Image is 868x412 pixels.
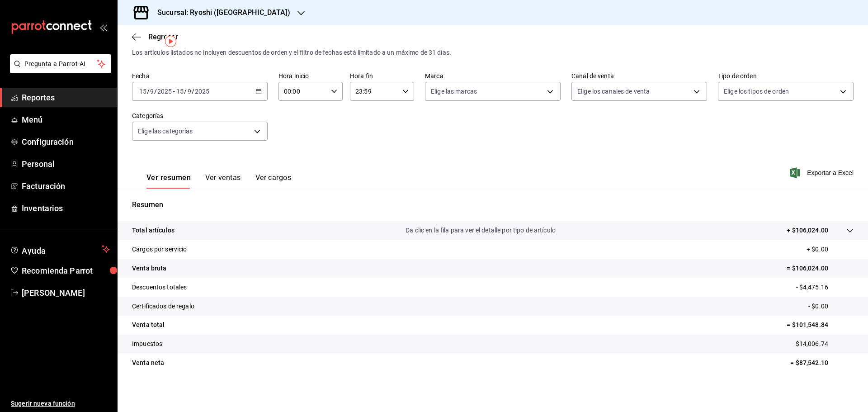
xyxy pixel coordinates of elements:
p: Venta neta [132,358,164,368]
button: Ver cargos [255,173,292,189]
span: / [184,88,187,95]
input: -- [187,88,192,95]
label: Tipo de orden [718,73,854,79]
p: = $87,542.10 [790,358,854,368]
label: Hora fin [350,73,414,79]
span: Reportes [22,91,110,104]
button: Exportar a Excel [792,167,854,178]
p: Cargos por servicio [132,245,187,254]
p: Da clic en la fila para ver el detalle por tipo de artículo [406,226,556,235]
span: Recomienda Parrot [22,265,110,277]
input: ---- [194,88,210,95]
span: Pregunta a Parrot AI [24,59,97,69]
label: Fecha [132,73,268,79]
button: Ver ventas [205,173,241,189]
p: Impuestos [132,339,162,349]
span: Personal [22,158,110,170]
button: Regresar [132,33,178,41]
span: Elige los canales de venta [577,87,650,96]
p: Venta bruta [132,264,166,273]
span: Facturación [22,180,110,192]
p: Resumen [132,199,854,210]
span: / [154,88,157,95]
a: Pregunta a Parrot AI [6,66,111,75]
p: = $106,024.00 [787,264,854,273]
p: Descuentos totales [132,283,187,292]
span: Elige los tipos de orden [724,87,789,96]
input: -- [176,88,184,95]
span: Sugerir nueva función [11,399,110,408]
input: -- [139,88,147,95]
button: open_drawer_menu [99,24,107,31]
span: Regresar [148,33,178,41]
span: / [192,88,194,95]
p: Certificados de regalo [132,302,194,311]
span: Menú [22,114,110,126]
span: / [147,88,150,95]
div: navigation tabs [146,173,291,189]
button: Ver resumen [146,173,191,189]
p: Total artículos [132,226,175,235]
button: Pregunta a Parrot AI [10,54,111,73]
p: Venta total [132,320,165,330]
div: Los artículos listados no incluyen descuentos de orden y el filtro de fechas está limitado a un m... [132,48,854,57]
label: Categorías [132,113,268,119]
input: ---- [157,88,172,95]
span: Inventarios [22,202,110,214]
label: Hora inicio [278,73,343,79]
p: + $0.00 [807,245,854,254]
label: Marca [425,73,561,79]
span: Elige las marcas [431,87,477,96]
label: Canal de venta [571,73,707,79]
input: -- [150,88,154,95]
p: = $101,548.84 [787,320,854,330]
p: - $14,006.74 [792,339,854,349]
span: Ayuda [22,244,98,255]
span: Elige las categorías [138,127,193,136]
img: Tooltip marker [165,36,176,47]
span: Configuración [22,136,110,148]
span: - [173,88,175,95]
span: [PERSON_NAME] [22,287,110,299]
p: - $0.00 [808,302,854,311]
h3: Sucursal: Ryoshi ([GEOGRAPHIC_DATA]) [150,7,290,18]
p: - $4,475.16 [796,283,854,292]
p: + $106,024.00 [787,226,828,235]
